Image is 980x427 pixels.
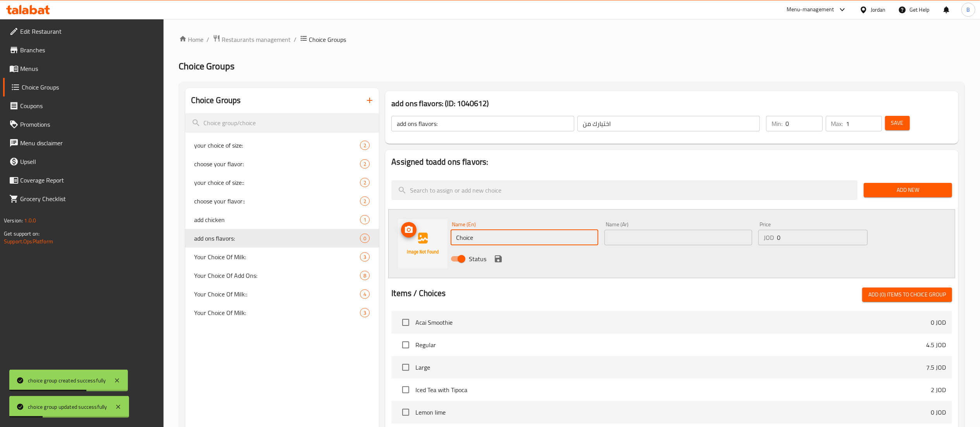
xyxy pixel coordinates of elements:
span: Promotions [20,120,157,129]
span: 1 [360,216,369,224]
span: Select choice [398,359,414,375]
li: / [207,35,210,44]
span: Upsell [20,157,157,166]
span: 2 [360,160,369,168]
span: Large [415,363,926,372]
span: Get support on: [4,229,40,239]
span: Select choice [398,314,414,331]
div: Choices [360,289,370,299]
div: Choices [360,141,370,150]
span: Menus [20,64,157,73]
nav: breadcrumb [179,34,964,45]
span: Select choice [398,404,414,420]
button: upload picture [401,222,417,238]
span: 8 [360,272,369,279]
p: 4.5 JOD [926,340,946,350]
span: Your Choice Of Milk: [195,252,360,262]
div: choice group created successfully [28,376,106,385]
a: Promotions [3,115,164,134]
div: choose your flavor::2 [185,192,379,210]
p: Max: [831,119,843,128]
div: Jordan [871,5,886,14]
div: Menu-management [787,5,834,14]
div: add ons flavors:0 [185,229,379,248]
span: Restaurants management [222,35,291,44]
input: Please enter price [777,230,868,245]
span: Acai Smoothie [415,318,931,327]
p: 2 JOD [931,385,946,394]
h2: Choice Groups [191,95,241,106]
button: Add (0) items to choice group [862,288,952,302]
span: Status [469,254,486,263]
div: Choices [360,234,370,243]
h2: Assigned to add ons flavors: [391,156,952,168]
span: 1.0.0 [24,215,36,226]
h2: Items / Choices [391,288,446,299]
div: Your Choice Of Milk::4 [185,285,379,303]
div: choice group updated successfully [28,403,107,411]
span: your choice of size: [195,141,360,150]
button: Add New [864,183,952,197]
a: Branches [3,41,164,59]
input: Enter name En [451,230,598,245]
span: Choice Groups [309,35,346,44]
button: save [493,253,504,265]
p: Min: [772,119,782,128]
button: Save [885,116,910,130]
a: Menu disclaimer [3,134,164,152]
span: Choice Groups [179,57,235,75]
a: Support.OpsPlatform [4,236,53,246]
span: 2 [360,142,369,149]
a: Menus [3,59,164,78]
span: Coverage Report [20,176,157,185]
span: Your Choice Of Add Ons: [195,271,360,280]
span: 0 [360,235,369,242]
span: 3 [360,309,369,317]
div: Your Choice Of Milk:3 [185,248,379,266]
div: Choices [360,178,370,187]
span: Version: [4,215,23,226]
span: Your Choice Of Milk:: [195,289,360,299]
span: 4 [360,291,369,298]
div: add chicken1 [185,210,379,229]
input: search [185,113,379,133]
span: Lemon lime [415,408,931,417]
div: Your Choice Of Add Ons:8 [185,266,379,285]
span: choose your flavor:: [195,196,360,206]
div: your choice of size:2 [185,136,379,155]
p: 0 JOD [931,318,946,327]
span: 3 [360,253,369,261]
div: Choices [360,159,370,169]
div: Choices [360,252,370,262]
h3: add ons flavors: (ID: 1040612) [391,97,952,110]
p: 7.5 JOD [926,363,946,372]
div: your choice of size::2 [185,173,379,192]
span: B [966,5,970,14]
span: Coupons [20,101,157,110]
span: 2 [360,198,369,205]
span: Select choice [398,382,414,398]
span: Iced Tea with Tipoca [415,385,931,394]
span: Add (0) items to choice group [868,290,946,300]
span: Edit Restaurant [20,27,157,36]
span: Choice Groups [22,83,157,92]
div: Choices [360,215,370,224]
p: JOD [764,233,774,242]
div: Choices [360,308,370,317]
span: Select choice [398,337,414,353]
span: Add New [870,185,946,195]
li: / [294,35,297,44]
span: your choice of size:: [195,178,360,187]
div: Your Choice Of Milk:3 [185,303,379,322]
a: Home [179,35,204,44]
span: choose your flavor: [195,159,360,169]
a: Edit Restaurant [3,22,164,41]
input: Enter name Ar [605,230,752,245]
div: choose your flavor:2 [185,155,379,173]
a: Grocery Checklist [3,189,164,208]
span: 2 [360,179,369,186]
a: Coupons [3,96,164,115]
span: Regular [415,340,926,350]
span: Save [891,118,904,128]
span: Menu disclaimer [20,138,157,148]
